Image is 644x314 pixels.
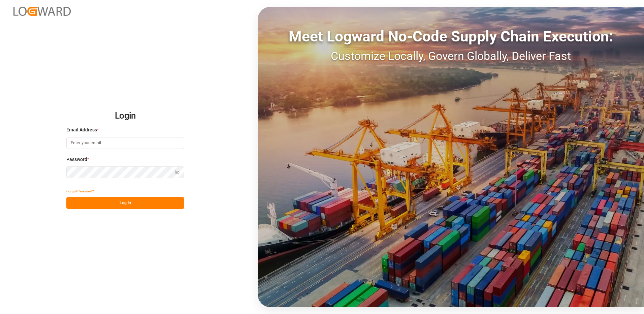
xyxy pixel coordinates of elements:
[66,105,184,127] h2: Login
[13,7,71,16] img: Logward_new_orange.png
[66,197,184,209] button: Log In
[66,137,184,149] input: Enter your email
[66,185,94,197] button: Forgot Password?
[258,48,644,65] div: Customize Locally, Govern Globally, Deliver Fast
[258,25,644,48] div: Meet Logward No-Code Supply Chain Execution:
[66,156,87,163] span: Password
[66,126,97,133] span: Email Address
